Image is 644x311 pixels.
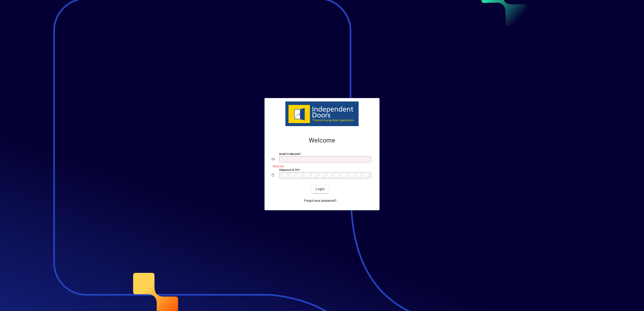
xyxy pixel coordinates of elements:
[272,137,372,144] h2: Welcome
[302,197,338,205] a: Forgot your password?
[279,168,299,171] mat-label: Password or Pin
[279,152,300,155] mat-label: Email or Barcode
[315,187,325,191] span: Login
[304,198,337,203] span: Forgot your password?
[312,185,328,193] button: Login
[273,164,369,168] mat-error: Required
